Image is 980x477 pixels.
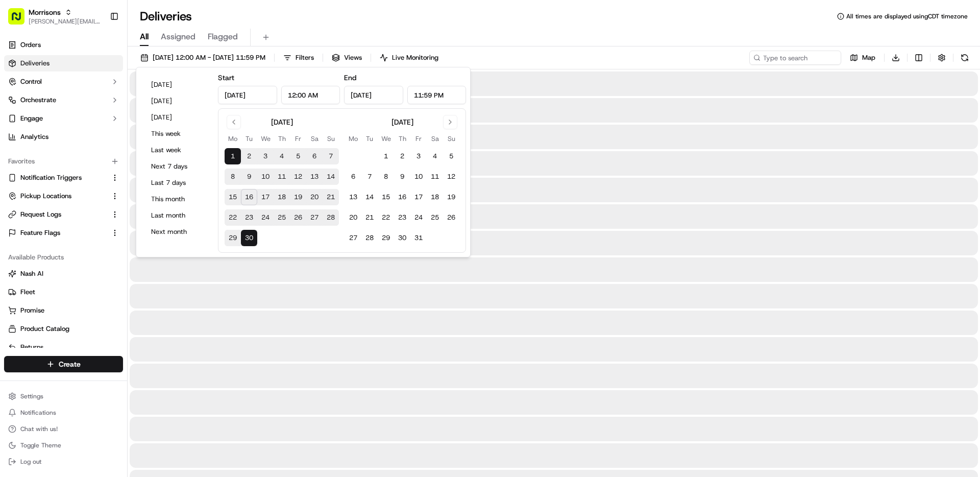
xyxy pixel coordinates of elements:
button: 23 [241,209,257,226]
button: 14 [361,189,378,205]
button: Go to previous month [227,115,241,129]
div: 💻 [86,229,94,237]
span: Pylon [102,253,124,261]
div: [DATE] [391,117,413,127]
button: 31 [410,230,427,246]
button: 30 [394,230,410,246]
span: Flagged [208,31,238,43]
button: [DATE] 12:00 AM - [DATE] 11:59 PM [136,51,270,65]
span: Notification Triggers [20,173,82,182]
button: Filters [279,51,318,65]
button: 16 [241,189,257,205]
button: 27 [345,230,361,246]
span: Nash AI [20,269,43,278]
button: 17 [410,189,427,205]
button: This month [146,192,208,206]
p: Welcome 👋 [10,41,186,57]
button: 10 [410,169,427,185]
div: We're available if you need us! [46,108,140,116]
button: Notification Triggers [4,170,123,186]
button: [PERSON_NAME][EMAIL_ADDRESS][DOMAIN_NAME] [29,17,102,26]
button: 14 [323,169,339,185]
button: Feature Flags [4,225,123,241]
button: 7 [361,169,378,185]
input: Time [407,86,467,104]
button: 9 [394,169,410,185]
button: 18 [427,189,443,205]
span: [DATE] [90,158,111,166]
button: 8 [378,169,394,185]
a: Pickup Locations [8,192,107,201]
button: 12 [443,169,459,185]
img: Tiffany Volk [10,149,27,165]
button: 5 [290,148,306,164]
button: 4 [427,148,443,164]
a: Powered byPylon [72,253,124,261]
th: Saturday [427,133,443,144]
button: Control [4,74,123,90]
a: Notification Triggers [8,173,107,182]
th: Tuesday [361,133,378,144]
button: 29 [378,230,394,246]
button: 23 [394,209,410,226]
button: 6 [306,148,323,164]
a: Orders [4,37,123,53]
input: Date [218,86,277,104]
button: 5 [443,148,459,164]
span: Log out [20,458,41,466]
button: Request Logs [4,206,123,223]
button: 25 [274,209,290,226]
span: Request Logs [20,210,61,219]
th: Saturday [306,133,323,144]
button: 8 [225,169,241,185]
th: Wednesday [378,133,394,144]
th: Thursday [274,133,290,144]
button: 9 [241,169,257,185]
span: API Documentation [96,228,164,238]
button: Start new chat [174,101,186,113]
th: Tuesday [241,133,257,144]
a: Request Logs [8,210,107,219]
button: Live Monitoring [375,51,443,65]
button: Pickup Locations [4,188,123,204]
input: Type to search [749,51,841,65]
button: Last week [146,143,208,157]
img: 1736555255976-a54dd68f-1ca7-489b-9aae-adbdc363a1c4 [10,98,29,116]
span: Filters [296,53,314,62]
button: Map [845,51,880,65]
button: 4 [274,148,290,164]
button: 12 [290,169,306,185]
th: Monday [225,133,241,144]
button: 30 [241,230,257,246]
button: [DATE] [146,78,208,92]
button: 1 [225,148,241,164]
a: Returns [8,343,119,352]
button: Returns [4,339,123,355]
button: 21 [323,189,339,205]
button: 11 [427,169,443,185]
span: All [140,31,149,43]
button: Promise [4,302,123,319]
button: 28 [323,209,339,226]
button: 2 [394,148,410,164]
img: Ami Wang [10,176,27,193]
input: Time [281,86,340,104]
span: Orchestrate [20,96,56,105]
img: Nash [10,10,31,31]
button: 3 [410,148,427,164]
button: This week [146,127,208,141]
label: End [344,73,356,82]
button: 29 [225,230,241,246]
button: Nash AI [4,266,123,282]
button: 19 [443,189,459,205]
button: 10 [257,169,274,185]
button: 13 [345,189,361,205]
button: 26 [290,209,306,226]
button: Morrisons[PERSON_NAME][EMAIL_ADDRESS][DOMAIN_NAME] [4,4,106,29]
span: Create [59,359,81,369]
button: Product Catalog [4,321,123,337]
span: [PERSON_NAME] [32,158,83,166]
button: 19 [290,189,306,205]
span: Engage [20,114,43,123]
button: 7 [323,148,339,164]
